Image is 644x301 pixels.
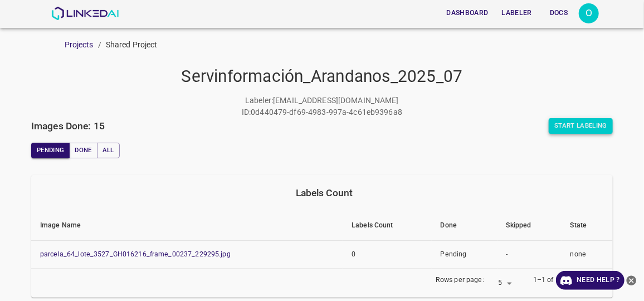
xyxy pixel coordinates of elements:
p: [EMAIL_ADDRESS][DOMAIN_NAME] [273,95,399,106]
div: Labels Count [40,185,608,201]
button: All [97,143,120,158]
h6: Images Done: 15 [31,118,105,134]
th: Done [432,211,497,241]
p: ID : [242,106,251,118]
a: Labeler [495,2,539,25]
th: Image Name [31,211,343,241]
th: State [562,211,613,241]
button: Open settings [579,3,599,23]
img: LinkedAI [51,7,119,20]
button: Docs [541,4,577,22]
button: Dashboard [442,4,492,22]
li: / [98,39,101,51]
p: 1–1 of 1 [533,275,559,285]
p: Shared Project [106,39,158,51]
div: 5 [489,276,515,291]
a: Docs [539,2,579,25]
div: O [579,3,599,23]
button: close-help [625,271,638,290]
a: parcela_64_lote_3527_GH016216_frame_00237_229295.jpg [40,250,231,258]
p: 0d440479-df69-4983-997a-4c61eb9396a8 [251,106,402,118]
p: Rows per page: [436,275,484,285]
nav: breadcrumb [65,39,644,51]
a: Projects [65,40,94,49]
td: - [497,240,562,269]
p: Labeler : [245,95,273,106]
td: none [562,240,613,269]
td: 0 [343,240,431,269]
th: Skipped [497,211,562,241]
button: Start Labeling [549,118,613,134]
button: Done [69,143,97,158]
a: Need Help ? [556,271,625,290]
h4: Servinformación_Arandanos_2025_07 [31,66,613,87]
button: Pending [31,143,70,158]
button: Labeler [497,4,536,22]
td: Pending [432,240,497,269]
a: Dashboard [440,2,495,25]
th: Labels Count [343,211,431,241]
